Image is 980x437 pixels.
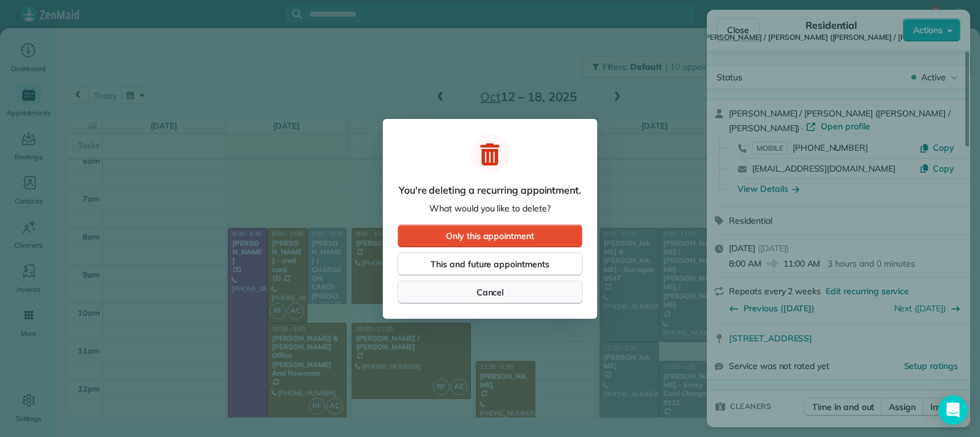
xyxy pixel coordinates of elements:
span: You're deleting a recurring appointment. [399,183,581,197]
button: Only this appointment [398,224,582,248]
span: This and future appointments [431,258,549,270]
span: Cancel [477,286,504,298]
span: Only this appointment [446,230,534,242]
span: What would you like to delete? [429,202,551,215]
button: This and future appointments [398,253,582,276]
button: Cancel [398,281,582,304]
